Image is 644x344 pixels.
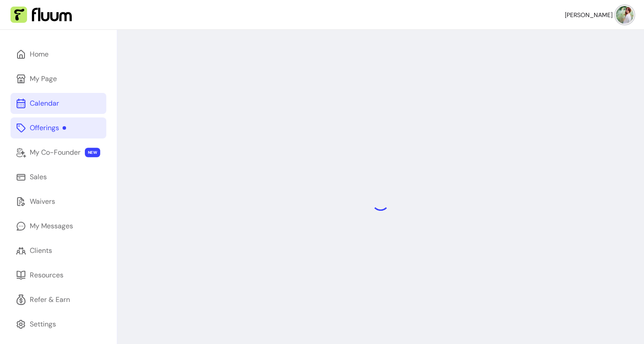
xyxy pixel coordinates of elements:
a: Refer & Earn [10,289,106,310]
a: Calendar [10,93,106,114]
div: Loading [372,193,389,211]
div: Clients [30,245,52,256]
a: My Page [10,68,106,89]
div: My Co-Founder [30,147,80,158]
a: Resources [10,265,106,286]
a: Settings [10,314,106,335]
div: Resources [30,270,63,280]
button: avatar[PERSON_NAME] [565,6,633,24]
div: Home [30,49,49,60]
span: [PERSON_NAME] [565,11,612,19]
img: avatar [616,6,633,24]
img: Fluum Logo [10,7,72,23]
a: Clients [10,240,106,261]
div: My Messages [30,221,73,231]
div: My Page [30,74,57,84]
span: NEW [85,148,100,157]
a: Home [10,44,106,65]
div: Refer & Earn [30,294,70,305]
a: My Messages [10,216,106,237]
a: Sales [10,167,106,188]
div: Waivers [30,196,55,207]
div: Offerings [30,123,66,133]
div: Calendar [30,98,59,109]
div: Sales [30,172,47,182]
div: Settings [30,319,56,330]
a: Waivers [10,191,106,212]
a: Offerings [10,117,106,138]
a: My Co-Founder NEW [10,142,106,163]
